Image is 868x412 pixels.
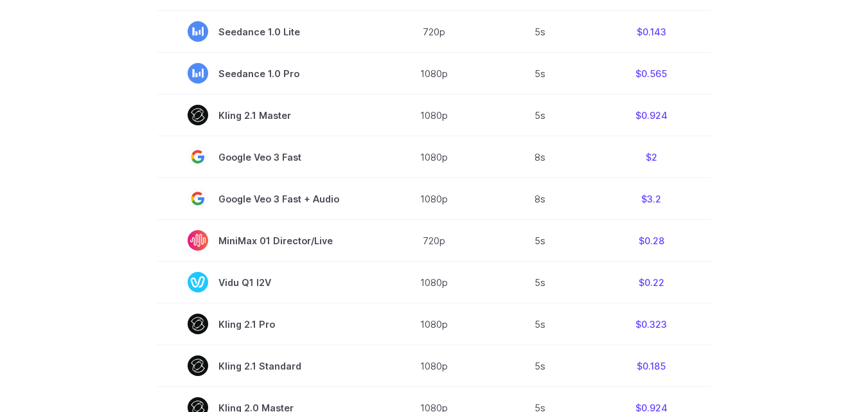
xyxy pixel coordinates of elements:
td: 1080p [379,53,490,94]
td: 1080p [379,303,490,345]
span: MiniMax 01 Director/Live [188,230,348,251]
span: Seedance 1.0 Pro [188,63,348,84]
td: $0.22 [591,262,712,303]
td: $0.323 [591,303,712,345]
td: 5s [490,11,591,53]
td: 1080p [379,178,490,220]
td: $2 [591,136,712,178]
span: Vidu Q1 I2V [188,272,348,292]
td: $0.143 [591,11,712,53]
span: Kling 2.1 Standard [188,355,348,376]
td: $0.924 [591,94,712,136]
span: Google Veo 3 Fast + Audio [188,188,348,209]
td: 5s [490,262,591,303]
td: 8s [490,136,591,178]
span: Seedance 1.0 Lite [188,21,348,42]
td: 5s [490,303,591,345]
td: 720p [379,11,490,53]
td: 5s [490,345,591,387]
td: 1080p [379,345,490,387]
td: $0.28 [591,220,712,262]
td: $0.565 [591,53,712,94]
td: 1080p [379,262,490,303]
td: 720p [379,220,490,262]
td: 1080p [379,94,490,136]
td: 5s [490,94,591,136]
td: 5s [490,220,591,262]
td: $0.185 [591,345,712,387]
td: 5s [490,53,591,94]
td: $3.2 [591,178,712,220]
span: Kling 2.1 Master [188,105,348,125]
span: Kling 2.1 Pro [188,314,348,334]
span: Google Veo 3 Fast [188,147,348,167]
td: 1080p [379,136,490,178]
td: 8s [490,178,591,220]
